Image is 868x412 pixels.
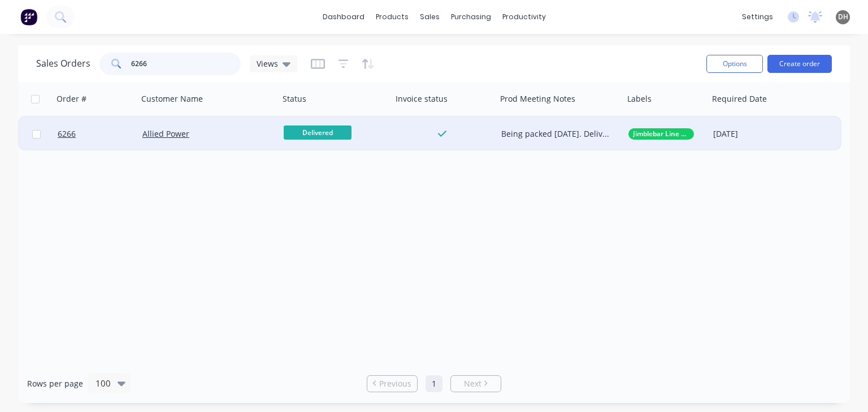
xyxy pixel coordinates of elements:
[58,117,142,151] a: 6266
[500,93,575,105] div: Prod Meeting Notes
[736,8,779,25] div: settings
[497,8,552,25] div: productivity
[713,128,803,140] div: [DATE]
[414,8,445,25] div: sales
[628,128,694,140] button: Jimblebar Line Equipment
[36,58,90,69] h1: Sales Orders
[257,58,278,70] span: Views
[362,375,506,392] ul: Pagination
[396,93,448,105] div: Invoice status
[445,8,497,25] div: purchasing
[838,12,848,22] span: DH
[57,93,86,105] div: Order #
[27,378,83,389] span: Rows per page
[367,378,417,389] a: Previous page
[370,8,414,25] div: products
[767,55,832,73] button: Create order
[627,93,652,105] div: Labels
[633,128,689,140] span: Jimblebar Line Equipment
[451,378,501,389] a: Next page
[379,378,411,389] span: Previous
[464,378,481,389] span: Next
[706,55,763,73] button: Options
[131,53,241,75] input: Search...
[141,93,203,105] div: Customer Name
[20,8,37,25] img: Factory
[142,128,189,139] a: Allied Power
[501,128,614,140] div: Being packed [DATE]. Delivered awaiting docket to invoice
[284,125,351,140] span: Delivered
[426,375,442,392] a: Page 1 is your current page
[317,8,370,25] a: dashboard
[283,93,306,105] div: Status
[712,93,767,105] div: Required Date
[58,128,76,140] span: 6266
